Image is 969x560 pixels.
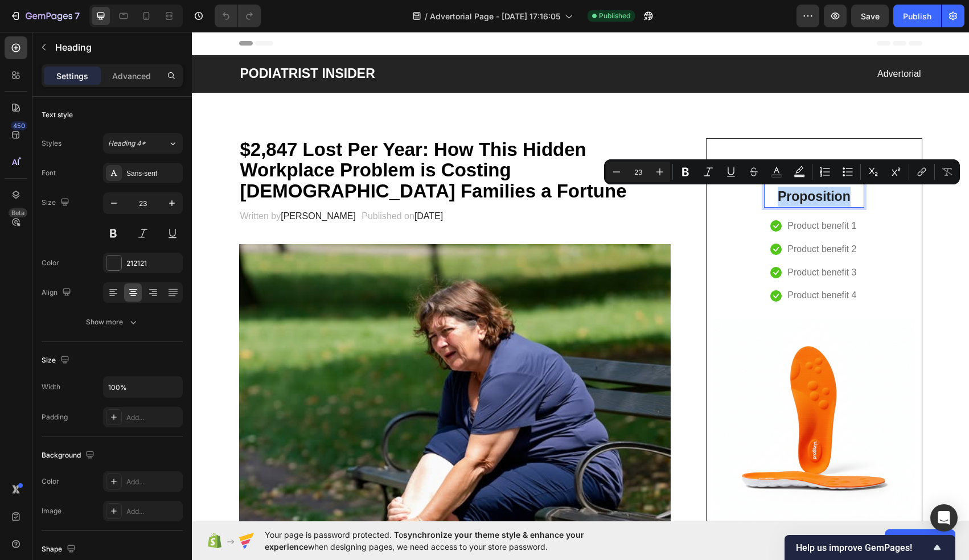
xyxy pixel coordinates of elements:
[42,138,61,149] div: Styles
[48,107,435,170] span: $2,847 Lost Per Year: How This Hidden Workplace Problem is Costing [DEMOGRAPHIC_DATA] Families a ...
[42,476,59,487] div: Color
[223,179,251,189] span: [DATE]
[42,353,72,368] div: Size
[42,285,73,300] div: Align
[170,176,251,193] p: Published on
[42,448,97,463] div: Background
[265,529,629,553] span: Your page is password protected. To when designing pages, we need access to your store password.
[42,542,78,557] div: Shape
[9,208,27,217] div: Beta
[930,504,958,532] div: Open Intercom Messenger
[42,168,56,178] div: Font
[215,5,261,27] div: Undo/Redo
[126,258,180,269] div: 212121
[192,32,969,521] iframe: Design area
[885,529,955,552] button: Allow access
[42,110,73,120] div: Text style
[265,530,584,551] span: synchronize your theme style & enhance your experience
[11,121,27,130] div: 450
[604,159,960,184] div: Editor contextual toolbar
[42,412,68,422] div: Padding
[126,477,180,487] div: Add...
[596,256,664,272] p: Product benefit 4
[596,209,664,226] p: Product benefit 2
[55,40,178,54] p: Heading
[390,34,729,51] p: Advertorial
[86,316,139,328] div: Show more
[104,377,182,397] input: Auto
[48,176,167,193] p: Written by
[573,135,671,175] p: Unique Value Proposition
[89,179,164,189] span: [PERSON_NAME]
[5,5,85,27] button: 7
[596,186,664,203] p: Product benefit 1
[572,134,672,176] h2: Rich Text Editor. Editing area: main
[893,5,941,27] button: Publish
[42,258,59,268] div: Color
[903,10,931,22] div: Publish
[599,11,630,21] span: Published
[522,287,722,488] img: Alt Image
[42,195,72,211] div: Size
[42,312,183,332] button: Show more
[126,413,180,423] div: Add...
[851,5,889,27] button: Save
[42,506,61,516] div: Image
[103,133,183,154] button: Heading 4*
[425,10,428,22] span: /
[112,70,151,82] p: Advanced
[108,138,146,149] span: Heading 4*
[796,541,944,554] button: Show survey - Help us improve GemPages!
[126,507,180,517] div: Add...
[126,168,180,179] div: Sans-serif
[596,233,664,249] p: Product benefit 3
[430,10,560,22] span: Advertorial Page - [DATE] 17:16:05
[861,11,880,21] span: Save
[75,9,80,23] p: 7
[796,542,930,553] span: Help us improve GemPages!
[56,70,88,82] p: Settings
[42,382,60,392] div: Width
